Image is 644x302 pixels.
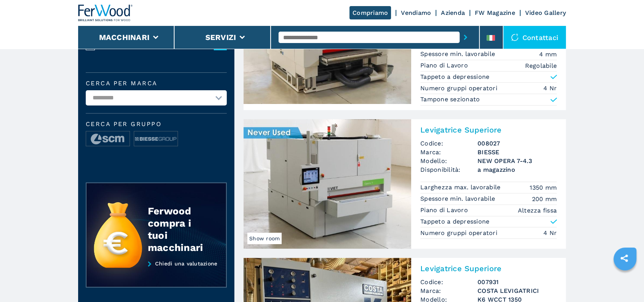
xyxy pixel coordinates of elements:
em: 4 Nr [543,84,557,93]
a: Chiedi una valutazione [86,260,227,288]
label: Cerca per marca [86,80,227,86]
a: Levigatrice Superiore BIESSE NEW OPERA 7-4.3Show roomLevigatrice SuperioreCodice:008027Marca:BIES... [244,119,566,249]
span: Marca: [420,286,477,295]
span: Marca: [420,148,477,157]
p: Tampone sezionato [420,95,480,104]
a: FW Magazine [475,9,515,16]
p: Spessore min. lavorabile [420,50,497,58]
p: Numero gruppi operatori [420,229,499,237]
span: Cerca per Gruppo [86,121,227,127]
p: Tappeto a depressione [420,73,489,81]
em: Regolabile [525,61,557,70]
em: 1350 mm [530,183,557,192]
div: Contattaci [503,26,566,49]
em: 4 mm [539,50,557,59]
a: Vendiamo [401,9,431,16]
span: Disponibilità: [420,165,477,174]
p: Spessore min. lavorabile [420,195,497,203]
a: Video Gallery [525,9,566,16]
img: image [134,131,178,147]
p: Tappeto a depressione [420,217,489,226]
h3: BIESSE [477,148,557,157]
p: Numero gruppi operatori [420,84,499,93]
h2: Levigatrice Superiore [420,125,557,134]
em: 200 mm [532,195,557,203]
span: Codice: [420,139,477,148]
img: Levigatrice Superiore BIESSE NEW OPERA 7-4.3 [244,119,411,249]
h3: NEW OPERA 7-4.3 [477,157,557,165]
span: Codice: [420,278,477,286]
a: sharethis [615,249,634,268]
p: Piano di Lavoro [420,61,470,70]
p: Larghezza max. lavorabile [420,183,503,192]
em: Altezza fissa [518,206,557,215]
div: Ferwood compra i tuoi macchinari [148,205,211,254]
h3: 007931 [477,278,557,286]
button: Macchinari [99,33,150,42]
img: image [86,131,130,147]
h3: 008027 [477,139,557,148]
a: Azienda [441,9,465,16]
img: Ferwood [78,5,133,21]
button: submit-button [460,29,471,46]
h2: Levigatrice Superiore [420,264,557,273]
p: Piano di Lavoro [420,206,470,214]
iframe: Chat [612,268,638,296]
span: a magazzino [477,165,557,174]
span: Modello: [420,157,477,165]
em: 4 Nr [543,228,557,237]
h3: COSTA LEVIGATRICI [477,286,557,295]
span: Show room [247,233,282,244]
img: Contattaci [511,34,519,41]
a: Compriamo [349,6,391,19]
button: Servizi [205,33,236,42]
